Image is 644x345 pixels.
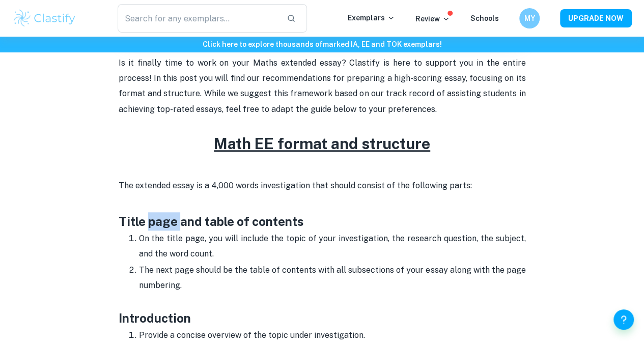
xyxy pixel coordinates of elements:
strong: Title page and table of contents [119,214,304,228]
img: Clastify logo [12,8,77,28]
p: Review [415,13,450,24]
p: Provide a concise overview of the topic under investigation. [139,328,526,343]
p: Exemplars [348,12,395,23]
button: Help and Feedback [613,309,634,330]
a: Schools [470,14,499,22]
h6: Click here to explore thousands of marked IA, EE and TOK exemplars ! [2,39,642,50]
input: Search for any exemplars... [118,4,278,33]
u: Math EE format and structure [214,134,430,153]
strong: Introduction [119,311,191,325]
h6: MY [524,13,536,24]
button: UPGRADE NOW [560,9,632,27]
p: On the title page, you will include the topic of your investigation, the research question, the s... [139,231,526,262]
p: The extended essay is a 4,000 words investigation that should consist of the following parts: [119,178,526,193]
button: MY [519,8,540,28]
p: Is it finally time to work on your Maths extended essay? Clastify is here to support you in the e... [119,55,526,133]
p: The next page should be the table of contents with all subsections of your essay along with the p... [139,263,526,309]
